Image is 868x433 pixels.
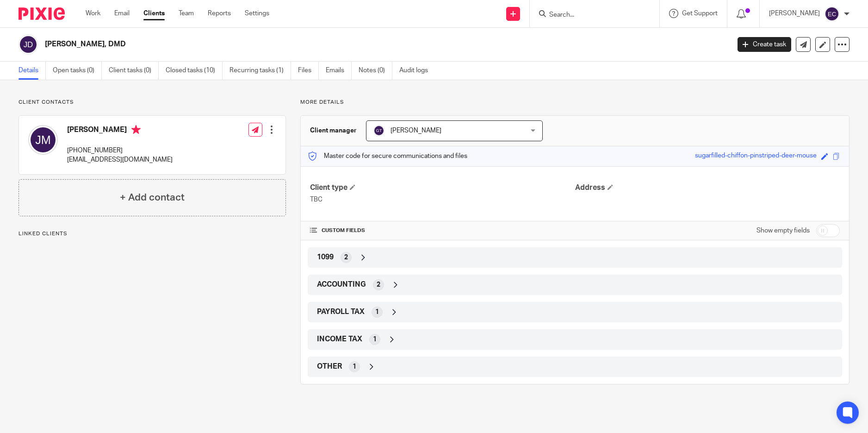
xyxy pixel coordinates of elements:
[19,62,46,80] a: Details
[399,62,435,80] a: Audit logs
[310,183,575,193] h4: Client type
[310,195,575,204] p: TBC
[756,226,810,235] label: Show empty fields
[682,10,718,17] span: Get Support
[317,252,334,262] span: 1099
[19,99,286,106] p: Client contacts
[548,11,632,19] input: Search
[310,126,357,135] h3: Client manager
[114,9,130,18] a: Email
[344,253,348,262] span: 2
[373,335,377,344] span: 1
[310,227,575,234] h4: CUSTOM FIELDS
[45,39,588,49] h2: [PERSON_NAME], DMD
[317,280,366,289] span: ACCOUNTING
[326,62,352,80] a: Emails
[229,62,291,80] a: Recurring tasks (1)
[86,9,100,18] a: Work
[769,9,820,18] p: [PERSON_NAME]
[28,125,58,155] img: svg%3E
[695,151,817,162] div: sugarfilled-chiffon-pinstriped-deer-mouse
[120,190,185,205] h4: + Add contact
[19,230,286,238] p: Linked clients
[375,307,379,317] span: 1
[19,35,38,54] img: svg%3E
[53,62,102,80] a: Open tasks (0)
[308,151,467,161] p: Master code for secure communications and files
[825,6,839,21] img: svg%3E
[166,62,223,80] a: Closed tasks (10)
[143,9,165,18] a: Clients
[373,125,384,136] img: svg%3E
[317,307,365,317] span: PAYROLL TAX
[300,99,849,106] p: More details
[208,9,231,18] a: Reports
[19,7,65,20] img: Pixie
[179,9,194,18] a: Team
[317,334,362,344] span: INCOME TAX
[67,155,173,164] p: [EMAIL_ADDRESS][DOMAIN_NAME]
[391,127,441,134] span: [PERSON_NAME]
[67,146,173,155] p: [PHONE_NUMBER]
[353,362,356,371] span: 1
[67,125,173,137] h4: [PERSON_NAME]
[738,37,791,52] a: Create task
[359,62,392,80] a: Notes (0)
[131,125,141,134] i: Primary
[109,62,159,80] a: Client tasks (0)
[298,62,319,80] a: Files
[377,280,380,289] span: 2
[575,183,840,193] h4: Address
[245,9,269,18] a: Settings
[317,362,342,371] span: OTHER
